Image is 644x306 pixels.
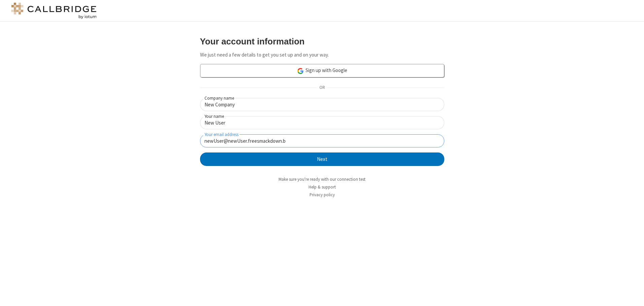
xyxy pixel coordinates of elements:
[200,64,444,77] a: Sign up with Google
[200,98,444,111] input: Company name
[200,116,444,129] input: Your name
[317,83,327,93] span: OR
[309,184,336,190] a: Help & support
[10,3,98,19] img: logo@2x.png
[200,37,444,46] h3: Your account information
[200,134,444,147] input: Your email address
[279,176,365,182] a: Make sure you're ready with our connection test
[200,51,444,59] p: We just need a few details to get you set up and on your way.
[297,67,304,75] img: google-icon.png
[310,192,335,198] a: Privacy policy
[200,152,444,166] button: Next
